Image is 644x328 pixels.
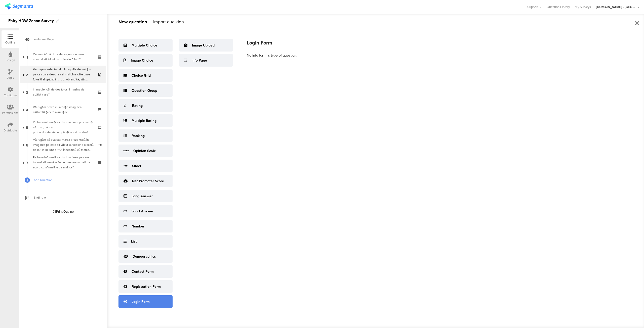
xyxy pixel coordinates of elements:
div: Print Outline [53,209,74,214]
span: 5 [26,124,28,130]
span: 6 [26,142,28,148]
span: 2 [26,72,28,77]
a: 1 Ce marcă/mărci de detergent de vase manual ati folosit in ultimele 3 luni? [20,48,106,66]
div: Pe baza informațiilor din imaginea pe care tocmai ați văzut-o, în ce măsură sunteți de acord cu a... [33,155,93,170]
span: 1 [26,54,28,60]
a: 6 Vă rugăm să evaluați marca prezentată în imaginea pe care ați văzut-o, folosind o scală de la 1... [20,136,106,154]
div: Multiple Choice [132,43,157,48]
span: Add Question [34,177,98,182]
span: Welcome Page [34,37,98,42]
div: Import question [153,19,184,25]
div: Choice Grid [132,73,151,78]
span: 4 [26,107,28,112]
span: 7 [26,160,28,165]
div: Permissions [2,111,19,115]
div: Login Form [247,39,637,46]
span: Support [527,5,538,9]
div: Login Form [132,299,150,304]
div: Ce marcă/mărci de detergent de vase manual ati folosit in ultimele 3 luni? [33,52,93,62]
span: Ending A [34,195,98,200]
div: Design [6,58,15,62]
div: Rating [132,103,143,108]
a: Welcome Page [20,30,106,48]
a: 4 Vă rugăm priviți cu atenție imaginea alăturată și citiți afirmațiile. [20,101,106,118]
div: Configure [4,93,17,98]
div: Contact Form [132,269,154,274]
div: Vă rugăm să evaluați marca prezentată în imaginea pe care ați văzut-o, folosind o scală de la 1 l... [33,137,95,152]
div: Net Promoter Score [132,178,164,184]
div: Info Page [191,58,207,63]
div: No info for this type of question. [247,53,637,58]
div: List [131,239,137,244]
div: Slider [132,163,141,169]
div: Distribute [4,128,17,133]
div: [DOMAIN_NAME] - [GEOGRAPHIC_DATA] [596,5,636,9]
div: Demographics [133,254,156,259]
a: 3 În medie, cât de des folosiți mașina de spălat vase? [20,83,106,101]
div: Ranking [132,133,145,138]
div: Long Answer [132,194,153,199]
a: 7 Pe baza informațiilor din imaginea pe care tocmai ați văzut-o, în ce măsură sunteți de acord cu... [20,154,106,171]
div: Fairy HDW Zenon Survey [8,17,54,25]
div: Multiple Rating [132,118,156,123]
div: Pe baza informațiilor din imaginea pe care ați văzut-o, cât de probabil este să cumpărați acest p... [33,120,93,135]
div: Image Choice [131,58,153,63]
img: segmanta logo [5,3,33,10]
div: Image Upload [192,43,215,48]
div: Outline [5,40,15,45]
div: Number [132,224,144,229]
div: Vă rugăm priviți cu atenție imaginea alăturată și citiți afirmațiile. [33,105,93,115]
div: Vă rugăm selectați din imaginile de mai jos pe cea care descrie cel mai bine câte vase folosiți ș... [33,67,93,82]
a: 2 Vă rugăm selectați din imaginile de mai jos pe cea care descrie cel mai bine câte vase folosiți... [20,66,106,83]
div: New question [118,19,147,25]
span: 3 [26,89,28,95]
div: În medie, cât de des folosiți mașina de spălat vase? [33,87,93,97]
div: Short Answer [132,209,153,214]
a: 5 Pe baza informațiilor din imaginea pe care ați văzut-o, cât de probabil este să cumpărați acest... [20,118,106,136]
div: Question Group [132,88,157,93]
div: Registration Form [132,284,161,289]
div: Opinion Scale [133,148,156,154]
div: Logic [7,75,14,80]
a: Ending A [20,189,106,206]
